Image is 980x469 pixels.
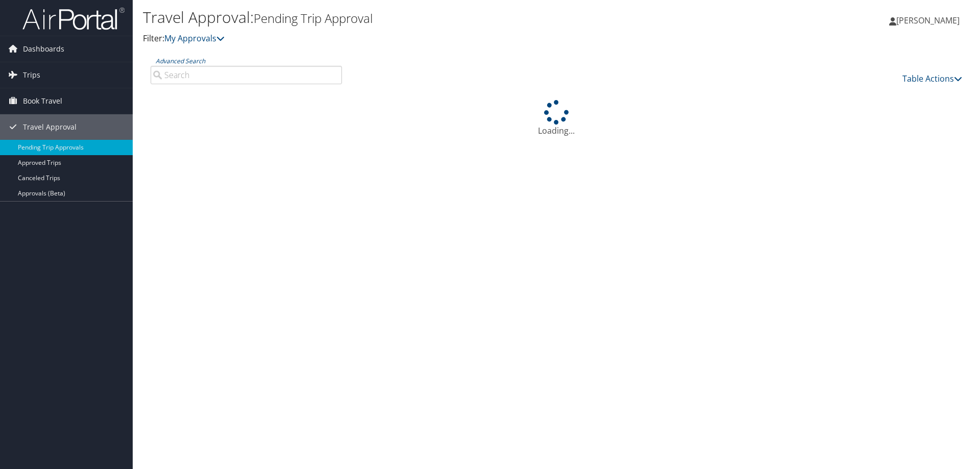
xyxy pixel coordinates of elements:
[156,57,205,65] a: Advanced Search
[902,73,962,84] a: Table Actions
[23,62,40,88] span: Trips
[164,33,225,44] a: My Approvals
[23,114,77,140] span: Travel Approval
[151,66,342,84] input: Advanced Search
[23,36,64,62] span: Dashboards
[23,88,62,114] span: Book Travel
[896,15,960,26] span: [PERSON_NAME]
[254,10,373,27] small: Pending Trip Approval
[889,5,970,36] a: [PERSON_NAME]
[143,100,970,137] div: Loading...
[22,7,125,31] img: airportal-logo.png
[143,32,694,45] p: Filter:
[143,7,694,28] h1: Travel Approval:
